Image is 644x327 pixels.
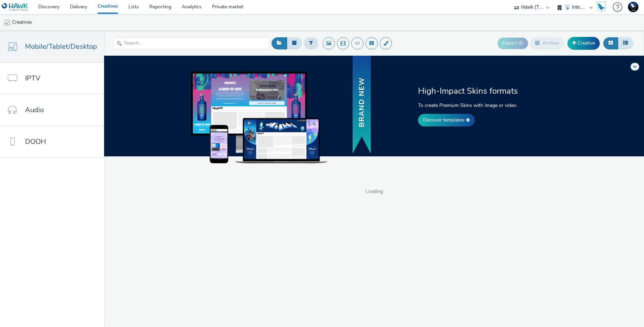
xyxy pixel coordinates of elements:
[3,19,10,26] img: mobile
[567,37,600,49] a: Creative
[351,55,372,155] img: banner with new text
[530,37,564,49] button: Archive
[628,2,638,12] img: Support Hawk
[418,102,549,109] p: To create Premium Skins with image or video.
[25,137,46,147] span: DOOH
[418,114,475,126] a: Discover templates
[191,72,327,163] img: example of skins on dekstop, tablet and mobile devices
[618,37,633,49] button: Table
[25,105,44,115] span: Audio
[25,73,40,83] span: IPTV
[2,3,29,11] img: undefined Logo
[418,85,549,96] h2: High-Impact Skins formats
[497,38,528,49] button: Export ID
[596,1,606,13] img: Hawk Academy
[596,1,609,13] a: Hawk Academy
[25,41,97,52] span: Mobile/Tablet/Desktop
[113,37,270,49] input: Search...
[603,37,618,49] button: Grid
[104,188,644,195] span: Loading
